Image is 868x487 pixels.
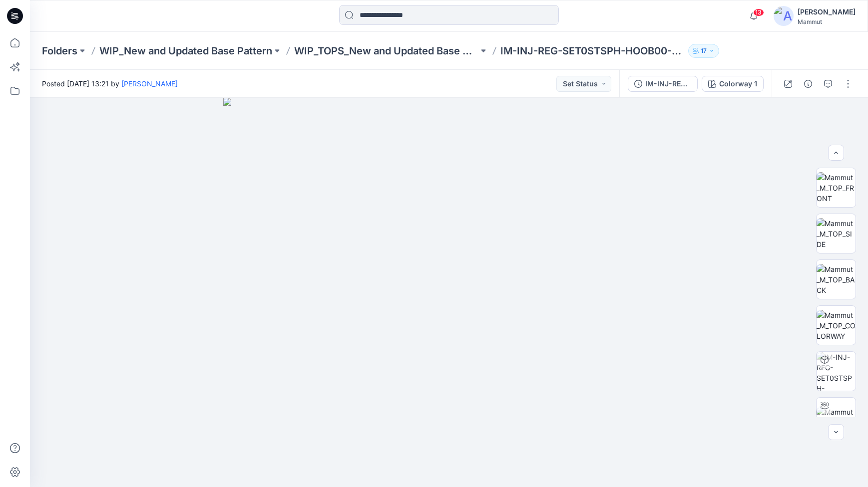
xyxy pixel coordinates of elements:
[688,44,719,58] button: 17
[500,44,685,58] p: IM-INJ-REG-SET0STSPH-HOOB00-FW27
[42,44,77,58] a: Folders
[817,310,856,341] img: Mammut_M_TOP_COLORWAY
[817,352,856,391] img: IM-INJ-REG-SET0STSPH-HOOB00-2025-08_WIP Colorway 1
[798,6,856,18] div: [PERSON_NAME]
[774,6,794,26] img: avatar
[99,44,272,58] a: WIP_New and Updated Base Pattern
[42,78,178,89] span: Posted [DATE] 13:21 by
[800,76,816,92] button: Details
[753,8,764,16] span: 13
[121,79,178,88] a: [PERSON_NAME]
[702,76,764,92] button: Colorway 1
[798,18,856,25] div: Mammut
[645,78,691,89] div: IM-INJ-REG-SET0STSPH-HOOB00-2025-08_WIP
[817,264,856,295] img: Mammut_M_TOP_BACK
[817,172,856,204] img: Mammut_M_TOP_FRONT
[294,44,478,58] a: WIP_TOPS_New and Updated Base Patterns
[628,76,698,92] button: IM-INJ-REG-SET0STSPH-HOOB00-2025-08_WIP
[817,407,856,428] img: Mammut_M_TOP_TT
[223,98,675,487] img: eyJhbGciOiJIUzI1NiIsImtpZCI6IjAiLCJzbHQiOiJzZXMiLCJ0eXAiOiJKV1QifQ.eyJkYXRhIjp7InR5cGUiOiJzdG9yYW...
[719,78,757,89] div: Colorway 1
[701,45,707,56] p: 17
[817,218,856,249] img: Mammut_M_TOP_SIDE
